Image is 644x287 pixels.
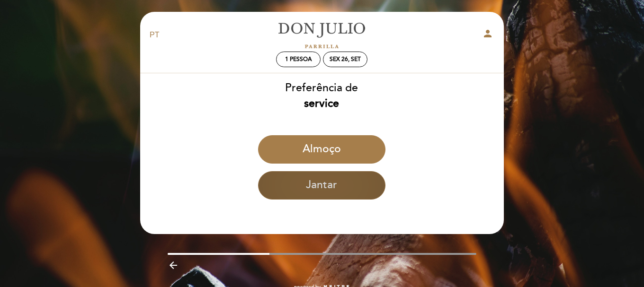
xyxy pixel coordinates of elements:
div: Sex 26, set [330,56,361,63]
button: Almoço [258,135,385,164]
a: [PERSON_NAME] [262,22,381,48]
button: Jantar [258,171,385,200]
button: person [482,28,493,43]
b: service [304,97,339,110]
i: arrow_backward [168,260,179,271]
span: 1 pessoa [285,56,312,63]
i: person [482,28,493,39]
div: Preferência de [139,80,504,112]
